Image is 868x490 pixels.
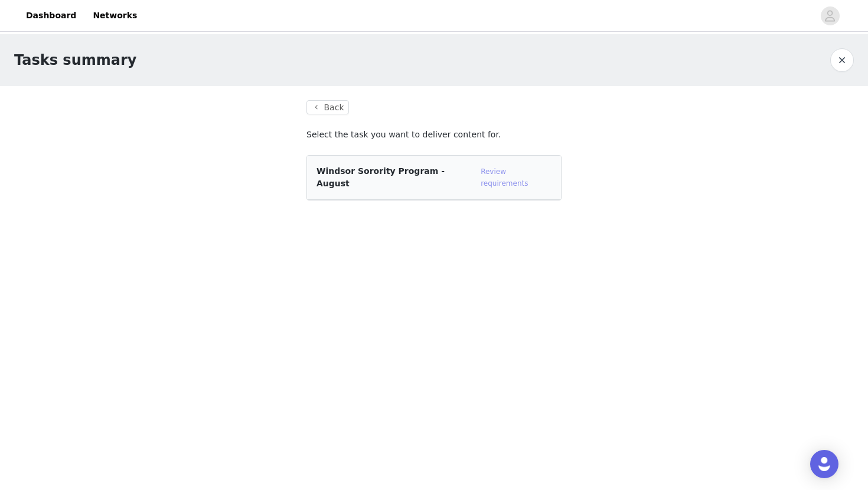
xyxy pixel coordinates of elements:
[810,450,838,478] div: Open Intercom Messenger
[306,100,349,114] button: Back
[824,6,836,25] div: avatar
[316,166,445,188] span: Windsor Sorority Program - August
[481,167,528,188] a: Review requirements
[19,2,83,29] a: Dashboard
[306,129,562,141] p: Select the task you want to deliver content for.
[14,50,136,71] h1: Tasks summary
[86,2,144,29] a: Networks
